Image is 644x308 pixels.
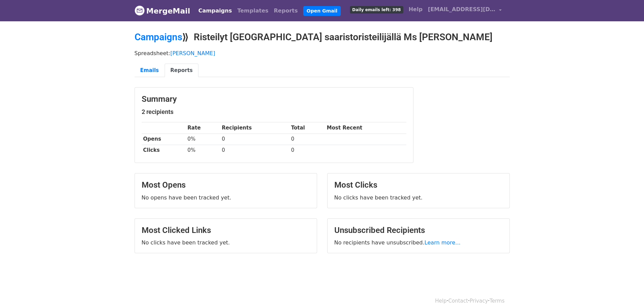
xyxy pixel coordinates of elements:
td: 0 [220,134,289,145]
span: [EMAIL_ADDRESS][DOMAIN_NAME] [428,5,496,14]
h5: 2 recipients [142,108,406,116]
a: [EMAIL_ADDRESS][DOMAIN_NAME] [425,3,504,19]
a: Campaigns [135,31,182,43]
a: Templates [235,4,271,18]
iframe: Chat Widget [610,276,644,308]
p: No clicks have been tracked yet. [142,239,310,246]
p: Spreadsheet: [135,50,510,57]
td: 0 [220,145,289,156]
a: Privacy [470,298,488,304]
th: Opens [142,134,186,145]
a: Reports [271,4,301,18]
a: Daily emails left: 398 [347,3,406,16]
td: 0 [289,145,325,156]
a: Contact [448,298,468,304]
a: Open Gmail [303,6,341,16]
h2: ⟫ Risteilyt [GEOGRAPHIC_DATA] saaristoristeilijällä Ms [PERSON_NAME] [135,31,510,43]
img: MergeMail logo [135,5,145,16]
p: No recipients have unsubscribed. [334,239,503,246]
h3: Most Opens [142,180,310,190]
h3: Unsubscribed Recipients [334,226,503,235]
th: Clicks [142,145,186,156]
td: 0% [186,134,220,145]
span: Daily emails left: 398 [350,6,403,14]
a: Help [435,298,447,304]
th: Rate [186,122,220,134]
a: Learn more... [425,239,461,246]
a: Terms [490,298,504,304]
h3: Most Clicked Links [142,226,310,235]
h3: Summary [142,94,406,104]
th: Recipients [220,122,289,134]
td: 0% [186,145,220,156]
p: No opens have been tracked yet. [142,194,310,201]
h3: Most Clicks [334,180,503,190]
div: Chat-widget [610,276,644,308]
a: MergeMail [135,4,190,18]
th: Most Recent [325,122,406,134]
a: Emails [135,64,165,77]
td: 0 [289,134,325,145]
a: [PERSON_NAME] [170,50,215,56]
a: Reports [165,64,198,77]
a: Campaigns [196,4,235,18]
p: No clicks have been tracked yet. [334,194,503,201]
a: Help [406,3,425,16]
th: Total [289,122,325,134]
